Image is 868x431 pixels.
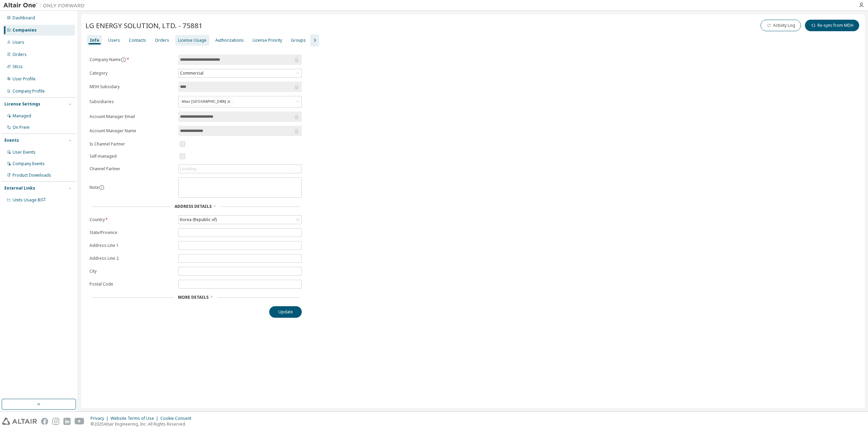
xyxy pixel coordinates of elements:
[179,165,301,173] div: Loading...
[13,125,29,130] div: On Prem
[90,154,174,159] label: Self-managed
[90,114,174,119] label: Account Manager Email
[178,38,206,43] div: License Usage
[13,89,45,94] div: Company Profile
[91,421,195,427] p: © 2025 Altair Engineering, Inc. All Rights Reserved.
[761,20,801,31] button: Activity Log
[90,281,174,287] label: Postal Code
[13,40,24,45] div: Users
[4,101,40,107] div: License Settings
[3,2,88,9] img: Altair One
[180,166,199,172] div: Loading...
[269,306,302,318] button: Update
[179,216,218,223] div: Korea (Republic of)
[2,418,37,425] img: altair_logo.svg
[90,38,99,43] div: Info
[99,185,104,190] button: information
[13,15,35,21] div: Dashboard
[111,416,160,421] div: Website Terms of Use
[90,256,174,261] label: Address Line 2
[90,217,174,222] label: Country
[129,38,146,43] div: Contacts
[90,166,174,172] label: Channel Partner
[179,216,301,224] div: Korea (Republic of)
[13,150,36,155] div: User Events
[13,161,45,166] div: Company Events
[160,416,195,421] div: Cookie Consent
[90,84,174,90] label: MDH Subsidary
[805,20,859,31] button: Re-sync from MDH
[13,76,36,82] div: User Profile
[121,57,126,62] button: information
[215,38,244,43] div: Authorizations
[63,418,71,425] img: linkedin.svg
[90,128,174,134] label: Account Manager Name
[179,69,301,77] div: Commercial
[90,99,174,104] label: Subsidiaries
[91,416,111,421] div: Privacy
[90,184,99,190] label: Note
[90,141,174,147] label: Is Channel Partner
[85,21,203,30] span: LG ENERGY SOLUTION, LTD. - 75881
[108,38,120,43] div: Users
[179,70,204,77] div: Commercial
[178,294,209,300] span: More Details
[13,27,37,33] div: Companies
[4,138,19,143] div: Events
[75,418,84,425] img: youtube.svg
[4,185,35,191] div: External Links
[13,113,31,119] div: Managed
[13,52,27,57] div: Orders
[90,71,174,76] label: Category
[52,418,59,425] img: instagram.svg
[155,38,169,43] div: Orders
[13,197,46,203] span: Units Usage BI
[175,203,212,209] span: Address Details
[90,269,174,274] label: City
[41,418,48,425] img: facebook.svg
[291,38,306,43] div: Groups
[253,38,282,43] div: License Priority
[90,243,174,248] label: Address Line 1
[179,96,301,107] div: Altair [GEOGRAPHIC_DATA]
[90,57,174,62] label: Company Name
[90,230,174,235] label: State/Province
[13,173,51,178] div: Product Downloads
[13,64,23,70] div: SKUs
[180,98,233,106] div: Altair [GEOGRAPHIC_DATA]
